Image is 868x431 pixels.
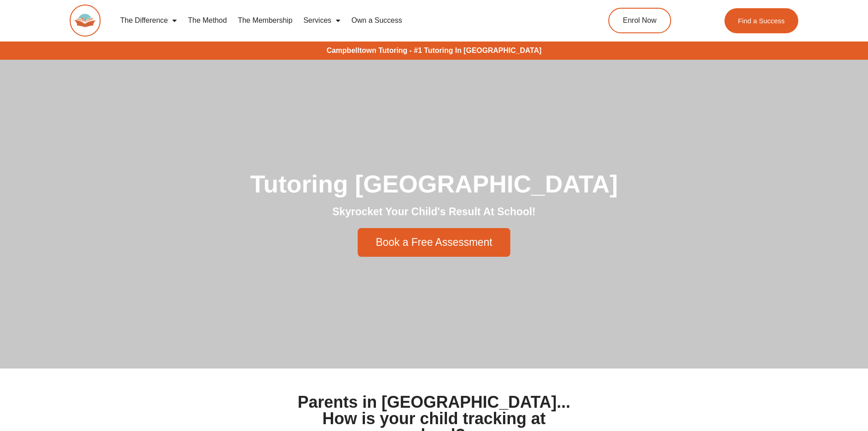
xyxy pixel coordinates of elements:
[358,228,511,257] a: Book a Free Assessment
[182,10,232,31] a: The Method
[179,171,689,196] h1: Tutoring [GEOGRAPHIC_DATA]
[346,10,407,31] a: Own a Success
[115,10,567,31] nav: Menu
[724,8,799,33] a: Find a Success
[179,205,689,219] h2: Skyrocket Your Child's Result At School!
[376,237,493,248] span: Book a Free Assessment
[623,17,657,24] span: Enrol Now
[738,17,785,24] span: Find a Success
[115,10,183,31] a: The Difference
[608,8,671,33] a: Enrol Now
[298,10,346,31] a: Services
[232,10,298,31] a: The Membership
